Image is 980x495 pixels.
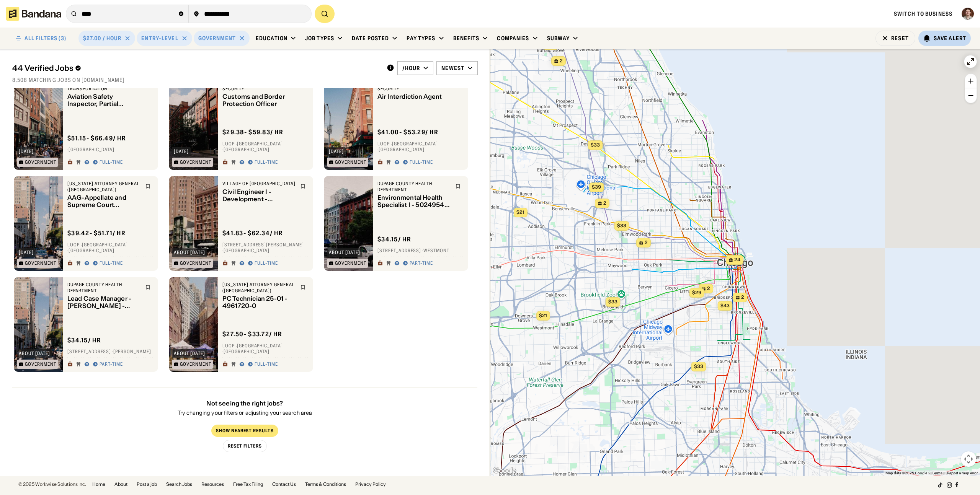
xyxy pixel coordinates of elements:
[305,482,346,487] a: Terms & Conditions
[891,36,909,41] div: Reset
[166,482,192,487] a: Search Jobs
[67,134,126,142] div: $ 51.15 - $66.49 / hr
[67,229,126,237] div: $ 39.42 - $51.71 / hr
[100,361,123,368] div: Part-time
[222,128,283,136] div: $ 29.38 - $59.83 / hr
[12,88,477,476] div: grid
[894,10,952,17] a: Switch to Business
[67,295,140,310] div: Lead Case Manager - [PERSON_NAME] - 5007122-0
[67,194,140,209] div: AAG-Appellate and Supreme Court Litigation Fellow – Solicitor General – [GEOGRAPHIC_DATA] - 50903...
[222,229,283,237] div: $ 41.83 - $62.34 / hr
[67,242,154,254] div: Loop · [GEOGRAPHIC_DATA] · [GEOGRAPHIC_DATA]
[25,362,56,366] div: Government
[335,160,366,164] div: Government
[560,58,563,64] span: 2
[174,149,189,154] div: [DATE]
[114,482,127,487] a: About
[329,149,344,154] div: [DATE]
[201,482,224,487] a: Resources
[707,285,710,292] span: 2
[233,482,263,487] a: Free Tax Filing
[19,149,34,154] div: [DATE]
[441,65,464,72] div: Newest
[198,35,236,42] div: Government
[355,482,386,487] a: Privacy Policy
[402,65,420,72] div: /hour
[25,261,56,265] div: Government
[497,35,529,42] div: Companies
[67,349,154,355] div: [STREET_ADDRESS] · [PERSON_NAME]
[222,330,282,338] div: $ 27.50 - $33.72 / hr
[516,209,524,215] span: $21
[377,181,451,192] div: DuPage County Health Department
[19,351,50,356] div: about [DATE]
[547,35,570,42] div: Subway
[932,471,942,475] a: Terms (opens in new tab)
[222,282,296,293] div: [US_STATE] Attorney General ([GEOGRAPHIC_DATA])
[410,261,433,267] div: Part-time
[216,429,274,433] div: Show Nearest Results
[329,250,360,255] div: about [DATE]
[180,261,211,265] div: Government
[174,250,205,255] div: about [DATE]
[603,200,606,207] span: 2
[24,36,66,41] div: ALL FILTERS (3)
[100,261,123,267] div: Full-time
[83,35,122,42] div: $27.00 / hour
[608,299,617,304] span: $33
[377,141,464,153] div: Loop · [GEOGRAPHIC_DATA] · [GEOGRAPHIC_DATA]
[255,160,278,166] div: Full-time
[617,223,626,228] span: $33
[720,303,730,308] span: $43
[377,93,451,101] div: Air Interdiction Agent
[694,363,703,369] span: $33
[25,160,56,164] div: Government
[222,343,309,355] div: Loop · [GEOGRAPHIC_DATA] · [GEOGRAPHIC_DATA]
[67,282,140,293] div: DuPage County Health Department
[18,482,86,487] div: © 2025 Workwise Solutions Inc.
[222,242,309,254] div: [STREET_ADDRESS][PERSON_NAME] · [GEOGRAPHIC_DATA]
[12,64,381,73] div: 44 Verified Jobs
[692,290,701,295] span: $29
[962,8,974,20] img: Profile photo
[305,35,334,42] div: Job Types
[67,181,140,192] div: [US_STATE] Attorney General ([GEOGRAPHIC_DATA])
[256,35,287,42] div: Education
[12,77,478,83] div: 8,508 matching jobs on [DOMAIN_NAME]
[352,35,389,42] div: Date Posted
[492,466,517,476] a: Open this area in Google Maps (opens a new window)
[645,239,648,246] span: 2
[174,351,205,356] div: about [DATE]
[222,181,296,187] div: Village of [GEOGRAPHIC_DATA]
[180,362,211,366] div: Government
[592,184,601,190] span: $39
[255,261,278,267] div: Full-time
[19,250,34,255] div: [DATE]
[335,261,366,265] div: Government
[67,336,101,344] div: $ 34.15 / hr
[67,147,154,153] div: · [GEOGRAPHIC_DATA]
[6,7,61,21] img: Bandana logotype
[178,410,312,416] div: Try changing your filters or adjusting your search area
[222,141,309,153] div: Loop · [GEOGRAPHIC_DATA] · [GEOGRAPHIC_DATA]
[377,235,411,243] div: $ 34.15 / hr
[377,248,464,254] div: [STREET_ADDRESS] · Westmont
[100,160,123,166] div: Full-time
[272,482,296,487] a: Contact Us
[255,361,278,368] div: Full-time
[961,451,976,467] button: Map camera controls
[591,142,600,148] span: $33
[947,471,978,475] a: Report a map error
[453,35,480,42] div: Benefits
[539,313,547,318] span: $21
[228,444,261,449] div: Reset Filters
[377,128,438,136] div: $ 41.00 - $53.29 / hr
[180,160,211,164] div: Government
[492,466,517,476] img: Google
[741,294,744,301] span: 2
[67,93,140,108] div: Aviation Safety Inspector, Partial Program Manager, UPS CMO, CESD25
[222,93,296,108] div: Customs and Border Protection Officer
[934,35,966,42] div: Save Alert
[141,35,178,42] div: Entry-Level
